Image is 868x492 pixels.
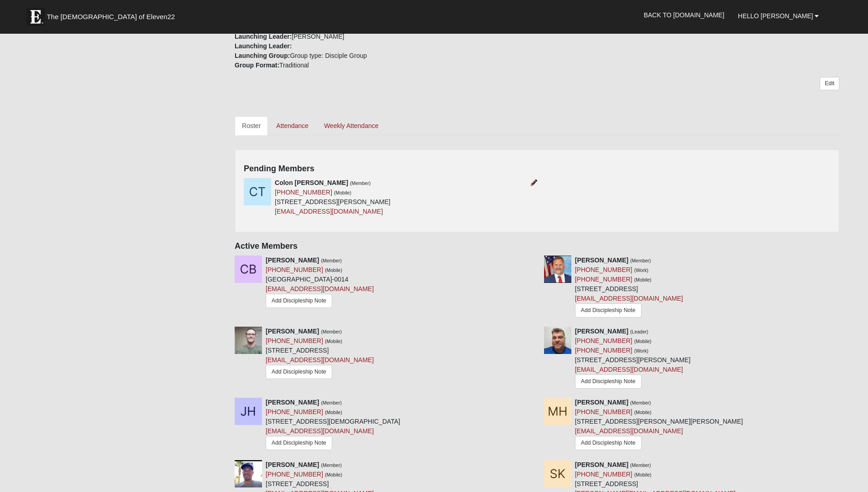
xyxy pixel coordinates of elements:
a: Weekly Attendance [317,116,386,135]
a: Hello [PERSON_NAME] [731,5,826,27]
strong: Launching Leader: [235,42,292,50]
small: (Member) [321,400,342,405]
h4: Pending Members [244,164,830,174]
small: (Member) [321,258,342,263]
small: (Mobile) [634,410,652,415]
strong: [PERSON_NAME] [266,461,319,468]
a: [PHONE_NUMBER] [575,276,632,283]
small: (Work) [634,267,648,273]
strong: [PERSON_NAME] [575,328,628,335]
small: (Member) [321,329,342,334]
a: Back to [DOMAIN_NAME] [637,4,731,26]
small: (Mobile) [325,472,342,477]
a: Add Discipleship Note [575,436,642,450]
strong: [PERSON_NAME] [266,256,319,264]
a: Add Discipleship Note [575,303,642,318]
small: (Member) [630,462,651,468]
h4: Active Members [235,241,839,251]
a: [EMAIL_ADDRESS][DOMAIN_NAME] [575,366,683,373]
a: [EMAIL_ADDRESS][DOMAIN_NAME] [275,208,383,215]
strong: [PERSON_NAME] [266,399,319,406]
a: [PHONE_NUMBER] [275,189,332,196]
a: [PHONE_NUMBER] [266,471,323,478]
div: [STREET_ADDRESS] [266,327,374,381]
a: Attendance [269,116,316,135]
div: [STREET_ADDRESS][PERSON_NAME] [275,178,390,216]
div: [GEOGRAPHIC_DATA]-0014 [266,256,374,310]
a: [PHONE_NUMBER] [575,347,632,354]
small: (Member) [630,400,651,405]
small: (Member) [321,462,342,468]
strong: [PERSON_NAME] [575,256,628,264]
span: The [DEMOGRAPHIC_DATA] of Eleven22 [47,12,175,21]
span: Hello [PERSON_NAME] [738,12,813,20]
a: Add Discipleship Note [575,374,642,389]
div: [STREET_ADDRESS] [575,256,683,320]
a: Add Discipleship Note [266,365,332,379]
a: [EMAIL_ADDRESS][DOMAIN_NAME] [266,285,374,292]
a: Add Discipleship Note [266,436,332,450]
img: Eleven22 logo [26,8,45,26]
strong: Launching Leader: [235,33,292,40]
a: [PHONE_NUMBER] [575,337,632,344]
small: (Mobile) [634,338,652,344]
small: (Member) [350,180,371,186]
a: The [DEMOGRAPHIC_DATA] of Eleven22 [22,3,204,26]
a: [PHONE_NUMBER] [575,471,632,478]
strong: [PERSON_NAME] [575,461,628,468]
small: (Mobile) [634,472,652,477]
a: Edit [820,77,839,90]
small: (Leader) [630,329,648,334]
div: [STREET_ADDRESS][PERSON_NAME][PERSON_NAME] [575,398,743,454]
small: (Mobile) [325,410,342,415]
div: [STREET_ADDRESS][PERSON_NAME] [575,327,691,391]
small: (Mobile) [325,267,342,273]
strong: Colon [PERSON_NAME] [275,179,348,186]
a: [EMAIL_ADDRESS][DOMAIN_NAME] [575,295,683,302]
a: [PHONE_NUMBER] [575,408,632,415]
div: [STREET_ADDRESS][DEMOGRAPHIC_DATA] [266,398,400,453]
small: (Mobile) [325,338,342,344]
a: [EMAIL_ADDRESS][DOMAIN_NAME] [575,427,683,435]
a: Add Discipleship Note [266,294,332,308]
strong: Group Format: [235,61,279,69]
strong: [PERSON_NAME] [266,328,319,335]
a: Roster [235,116,268,135]
small: (Mobile) [634,277,652,282]
small: (Member) [630,258,651,263]
a: [EMAIL_ADDRESS][DOMAIN_NAME] [266,427,374,435]
a: [PHONE_NUMBER] [266,337,323,344]
a: [EMAIL_ADDRESS][DOMAIN_NAME] [266,356,374,364]
small: (Mobile) [334,190,351,195]
small: (Work) [634,348,648,354]
a: [PHONE_NUMBER] [266,266,323,273]
strong: [PERSON_NAME] [575,399,628,406]
strong: Launching Group: [235,52,290,59]
a: [PHONE_NUMBER] [575,266,632,273]
a: [PHONE_NUMBER] [266,408,323,415]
